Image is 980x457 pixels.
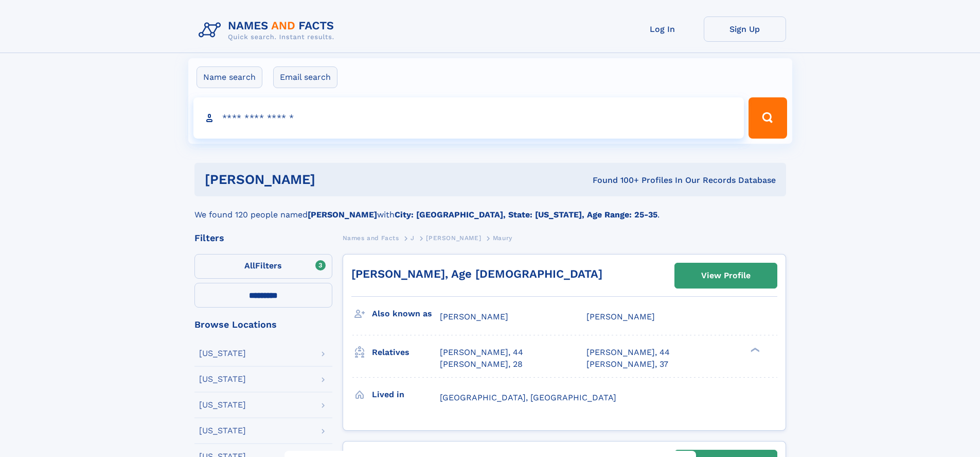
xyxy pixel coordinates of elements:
[586,359,668,370] a: [PERSON_NAME], 37
[411,234,415,242] span: J
[704,16,786,42] a: Sign Up
[194,16,343,44] img: Logo Names and Facts
[194,320,332,329] div: Browse Locations
[701,264,751,287] div: View Profile
[395,210,657,219] b: City: [GEOGRAPHIC_DATA], State: [US_STATE], Age Range: 25-35
[199,375,246,383] div: [US_STATE]
[426,234,481,242] span: [PERSON_NAME]
[426,231,481,244] a: [PERSON_NAME]
[199,401,246,409] div: [US_STATE]
[440,347,523,358] a: [PERSON_NAME], 44
[193,97,744,139] input: search input
[199,427,246,435] div: [US_STATE]
[748,347,760,353] div: ❯
[372,344,440,361] h3: Relatives
[351,267,602,280] a: [PERSON_NAME], Age [DEMOGRAPHIC_DATA]
[621,16,704,42] a: Log In
[205,173,454,186] h1: [PERSON_NAME]
[411,231,415,244] a: J
[194,254,332,279] label: Filters
[372,305,440,323] h3: Also known as
[194,233,332,243] div: Filters
[273,66,337,88] label: Email search
[454,175,776,186] div: Found 100+ Profiles In Our Records Database
[675,263,777,288] a: View Profile
[440,393,616,402] span: [GEOGRAPHIC_DATA], [GEOGRAPHIC_DATA]
[440,359,523,370] a: [PERSON_NAME], 28
[197,66,262,88] label: Name search
[194,196,786,221] div: We found 120 people named with .
[440,312,508,321] span: [PERSON_NAME]
[586,312,655,321] span: [PERSON_NAME]
[244,261,255,270] span: All
[308,210,377,219] b: [PERSON_NAME]
[586,347,670,358] a: [PERSON_NAME], 44
[199,349,246,358] div: [US_STATE]
[343,231,399,244] a: Names and Facts
[493,234,512,242] span: Maury
[749,97,787,139] button: Search Button
[372,386,440,403] h3: Lived in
